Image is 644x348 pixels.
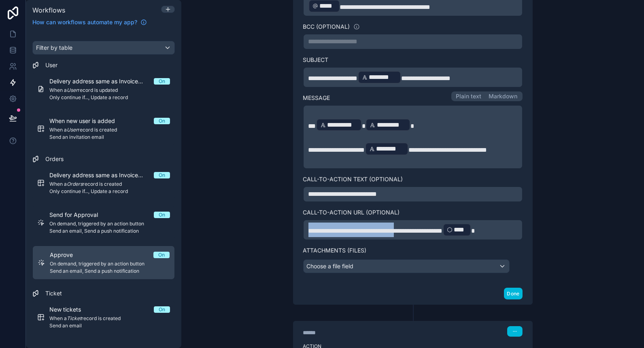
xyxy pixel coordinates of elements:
button: Choose a file field [303,259,510,273]
button: Done [504,288,522,299]
div: Choose a file field [304,260,509,273]
label: Call-to-Action URL (optional) [303,208,523,216]
span: Workflows [32,6,65,14]
button: Plain text [453,93,485,100]
label: Call-to-Action Text (optional) [303,175,523,183]
label: BCC (optional) [303,23,350,31]
label: Subject [303,56,523,64]
label: Attachments (Files) [303,246,523,255]
a: How can workflows automate my app? [29,18,150,26]
label: Message [303,94,330,102]
button: Markdown [485,93,521,100]
span: How can workflows automate my app? [32,18,137,26]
